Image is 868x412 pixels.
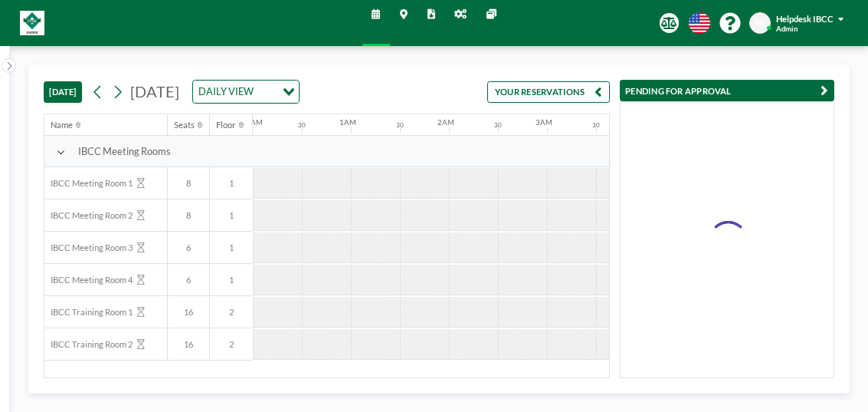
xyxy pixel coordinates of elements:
span: IBCC Meeting Room 4 [44,275,133,285]
div: Seats [174,120,195,130]
span: 2 [210,307,253,318]
div: Name [51,120,73,130]
div: 30 [592,121,600,129]
div: Floor [216,120,236,130]
div: 30 [494,121,502,129]
span: 6 [168,242,209,253]
input: Search for option [257,84,274,100]
div: 30 [298,121,306,129]
span: Admin [776,25,798,34]
button: YOUR RESERVATIONS [487,81,610,103]
div: Search for option [193,81,299,103]
span: 8 [168,178,209,189]
span: IBCC Training Room 1 [44,307,133,318]
span: DAILY VIEW [196,84,256,100]
img: organization-logo [20,11,44,35]
span: HI [755,18,765,28]
span: 8 [168,210,209,221]
div: 30 [396,121,404,129]
span: 1 [210,242,253,253]
button: [DATE] [44,81,82,103]
span: IBCC Meeting Rooms [78,145,171,157]
span: IBCC Meeting Room 2 [44,210,133,221]
span: 2 [210,339,253,350]
button: PENDING FOR APPROVAL [620,80,834,101]
span: 6 [168,275,209,285]
div: 1AM [339,118,356,127]
span: 1 [210,275,253,285]
span: Helpdesk IBCC [776,14,834,24]
div: 2AM [437,118,454,127]
span: 1 [210,178,253,189]
span: IBCC Meeting Room 1 [44,178,133,189]
span: [DATE] [130,82,179,101]
span: 16 [168,307,209,318]
span: 1 [210,210,253,221]
div: 3AM [536,118,552,127]
span: IBCC Meeting Room 3 [44,242,133,253]
span: IBCC Training Room 2 [44,339,133,350]
span: 16 [168,339,209,350]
